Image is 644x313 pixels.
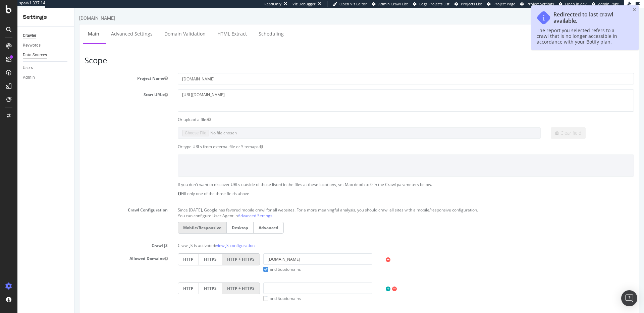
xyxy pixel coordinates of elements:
[333,1,367,7] a: Open Viz Editor
[90,67,93,73] button: Project Name
[32,16,83,35] a: Advanced Settings
[5,197,98,205] label: Crawl Configuration
[487,1,515,7] a: Project Page
[98,109,565,114] div: Or upload a file:
[493,1,515,6] span: Project Page
[5,81,98,89] label: Start URLs
[621,290,637,306] div: Open Intercom Messenger
[633,8,636,12] div: close toast
[103,232,559,240] p: Crawl JS is activated:
[419,1,449,6] span: Logs Projects List
[23,32,36,39] div: Crawler
[23,42,69,49] a: Keywords
[152,214,179,226] label: Desktop
[10,48,559,57] h3: Scope
[23,52,47,59] div: Data Sources
[454,1,482,7] a: Projects List
[5,232,98,240] label: Crawl JS
[5,7,41,13] div: [DOMAIN_NAME]
[90,248,93,253] button: Allowed Domains
[124,245,148,257] label: HTTPS
[378,1,408,6] span: Admin Crawl List
[264,1,282,7] div: ReadOnly:
[124,274,148,286] label: HTTPS
[5,65,98,73] label: Project Name
[103,174,559,179] p: If you don't want to discover URLs outside of those listed in the files at these locations, set M...
[103,274,124,286] label: HTTP
[23,13,69,21] div: Settings
[163,205,198,210] a: Advanced Settings
[189,258,226,264] label: and Subdomains
[23,64,69,71] a: Users
[292,1,317,7] div: Viz Debugger:
[372,1,408,7] a: Admin Crawl List
[23,74,69,81] a: Admin
[527,1,554,6] span: Project Settings
[520,1,554,7] a: Project Settings
[598,1,619,6] span: Admin Page
[23,64,33,71] div: Users
[103,245,124,257] label: HTTP
[103,214,152,226] label: Mobile/Responsive
[103,197,559,205] p: Since [DATE], Google has favored mobile crawl for all websites. For a more meaningful analysis, y...
[103,183,559,188] p: Fill only one of the three fields above
[23,52,69,59] a: Data Sources
[85,16,136,35] a: Domain Validation
[23,32,69,39] a: Crawler
[179,214,209,226] label: Advanced
[537,27,627,45] div: The report you selected refers to a crawl that is no longer accessible in accordance with your Bo...
[103,81,559,103] textarea: [URL][DOMAIN_NAME]
[148,245,185,257] label: HTTP + HTTPS
[23,74,35,81] div: Admin
[553,11,627,24] div: Redirected to last crawl available.
[559,1,587,7] a: Open in dev
[8,16,30,35] a: Main
[179,16,214,35] a: Scheduling
[103,205,559,210] p: You can configure User Agent in .
[142,235,180,240] a: view JS configuration
[90,84,93,89] button: Start URLs
[98,136,565,141] div: Or type URLs from external file or Sitemaps:
[413,1,449,7] a: Logs Projects List
[148,274,185,286] label: HTTP + HTTPS
[592,1,619,7] a: Admin Page
[138,16,177,35] a: HTML Extract
[23,42,41,49] div: Keywords
[461,1,482,6] span: Projects List
[565,1,587,6] span: Open in dev
[189,288,226,293] label: and Subdomains
[339,1,367,6] span: Open Viz Editor
[5,245,98,253] label: Allowed Domains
